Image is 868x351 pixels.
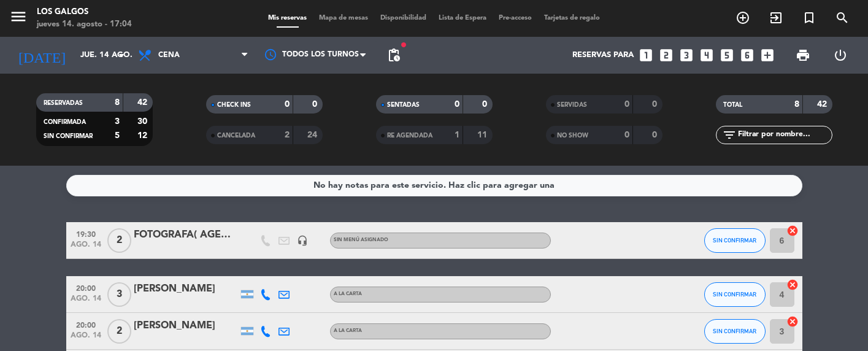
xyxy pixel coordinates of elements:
span: 2 [107,228,131,253]
span: SIN CONFIRMAR [44,133,93,139]
span: SIN CONFIRMAR [713,291,756,298]
i: looks_5 [719,47,735,63]
strong: 5 [115,131,120,140]
strong: 12 [137,131,150,140]
strong: 0 [285,100,290,109]
button: menu [9,7,28,30]
span: Lista de Espera [432,15,493,21]
button: SIN CONFIRMAR [704,228,766,253]
button: SIN CONFIRMAR [704,282,766,307]
span: 20:00 [71,280,101,295]
i: headset_mic [297,235,308,246]
span: SIN CONFIRMAR [713,237,756,244]
strong: 8 [794,100,799,109]
i: looks_two [658,47,674,63]
i: menu [9,7,28,26]
span: 3 [107,282,131,307]
strong: 0 [455,100,459,109]
strong: 11 [477,131,490,139]
span: Reservas para [572,50,634,60]
strong: 30 [137,117,150,126]
span: 20:00 [71,317,101,331]
span: 19:30 [71,226,101,241]
span: CANCELADA [217,133,255,139]
div: Los Galgos [37,6,132,18]
span: Mapa de mesas [313,15,374,21]
strong: 2 [285,131,290,139]
span: print [796,48,810,63]
input: Filtrar por nombre... [737,128,832,142]
span: A LA CARTA [334,291,362,296]
strong: 0 [624,100,629,109]
strong: 0 [652,100,659,109]
strong: 3 [115,117,120,126]
strong: 24 [307,131,320,139]
strong: 0 [482,100,490,109]
i: exit_to_app [769,10,783,25]
i: cancel [786,315,799,328]
span: ago. 14 [71,331,101,345]
div: FOTOGRAFA( AGENCIA OIDO) [134,227,238,243]
button: SIN CONFIRMAR [704,319,766,344]
span: 2 [107,319,131,344]
span: Cena [158,51,180,60]
strong: 1 [455,131,459,139]
span: SENTADAS [387,102,420,108]
span: Pre-acceso [493,15,538,21]
div: [PERSON_NAME] [134,318,238,334]
i: power_settings_new [833,48,848,63]
i: looks_one [638,47,654,63]
strong: 42 [137,98,150,107]
span: SIN CONFIRMAR [713,328,756,334]
span: Tarjetas de regalo [538,15,606,21]
i: arrow_drop_down [114,48,129,63]
i: turned_in_not [802,10,816,25]
strong: 0 [312,100,320,109]
div: [PERSON_NAME] [134,281,238,297]
span: RESERVADAS [44,100,83,106]
i: add_circle_outline [735,10,750,25]
span: Disponibilidad [374,15,432,21]
i: looks_4 [699,47,715,63]
span: ago. 14 [71,295,101,309]
span: ago. 14 [71,241,101,255]
div: No hay notas para este servicio. Haz clic para agregar una [313,179,555,193]
i: filter_list [722,128,737,142]
strong: 42 [817,100,829,109]
div: jueves 14. agosto - 17:04 [37,18,132,31]
span: fiber_manual_record [400,41,407,48]
span: SERVIDAS [557,102,587,108]
strong: 8 [115,98,120,107]
strong: 0 [624,131,629,139]
i: cancel [786,225,799,237]
span: RE AGENDADA [387,133,432,139]
span: A LA CARTA [334,328,362,333]
div: LOG OUT [821,37,859,74]
span: TOTAL [723,102,742,108]
i: looks_6 [739,47,755,63]
i: search [835,10,850,25]
span: pending_actions [386,48,401,63]
span: NO SHOW [557,133,588,139]
i: cancel [786,279,799,291]
span: CONFIRMADA [44,119,86,125]
span: CHECK INS [217,102,251,108]
span: Mis reservas [262,15,313,21]
i: add_box [759,47,775,63]
i: looks_3 [678,47,694,63]
i: [DATE] [9,42,74,69]
span: Sin menú asignado [334,237,388,242]
strong: 0 [652,131,659,139]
